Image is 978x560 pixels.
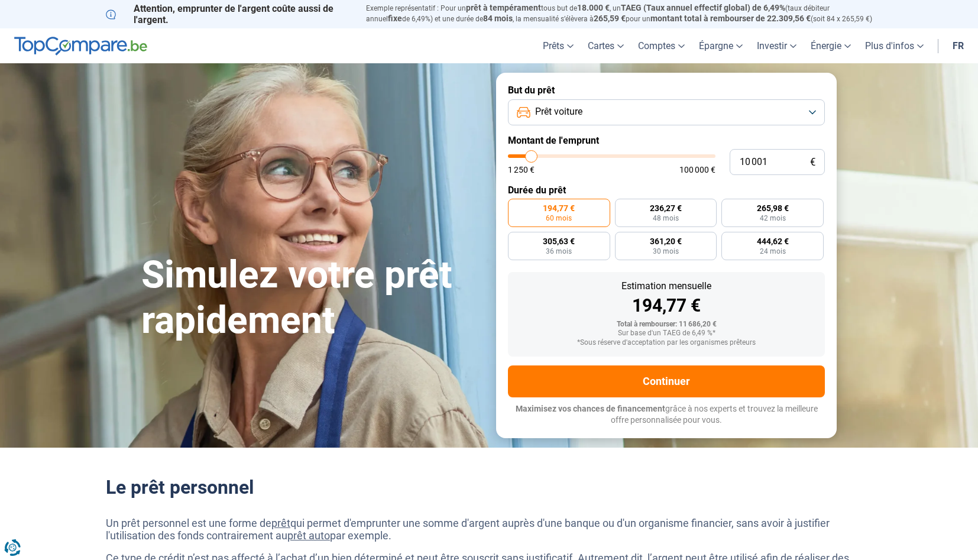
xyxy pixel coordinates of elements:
span: montant total à rembourser de 22.309,56 € [650,14,811,23]
span: 236,27 € [650,204,682,212]
span: 100 000 € [679,166,715,174]
div: Estimation mensuelle [517,281,815,291]
a: Prêts [536,28,581,63]
label: But du prêt [508,85,825,96]
a: Plus d'infos [858,28,931,63]
h1: Simulez votre prêt rapidement [141,253,482,344]
span: 444,62 € [757,237,789,245]
span: 60 mois [546,215,572,222]
img: TopCompare [14,37,147,56]
a: prêt auto [287,529,330,542]
span: fixe [388,14,402,23]
a: Énergie [804,28,858,63]
p: Un prêt personnel est une forme de qui permet d'emprunter une somme d'argent auprès d'une banque ... [106,517,872,542]
p: grâce à nos experts et trouvez la meilleure offre personnalisée pour vous. [508,403,825,426]
div: *Sous réserve d'acceptation par les organismes prêteurs [517,339,815,347]
span: 194,77 € [543,204,575,212]
span: 1 250 € [508,166,535,174]
h2: Le prêt personnel [106,476,872,499]
a: Investir [750,28,804,63]
span: 36 mois [546,248,572,255]
span: 24 mois [760,248,786,255]
label: Durée du prêt [508,184,825,196]
span: 48 mois [653,215,679,222]
a: Épargne [692,28,750,63]
button: Prêt voiture [508,99,825,125]
span: 84 mois [483,14,513,23]
span: 18.000 € [577,3,610,12]
label: Montant de l'emprunt [508,135,825,146]
div: Sur base d'un TAEG de 6,49 %* [517,329,815,338]
span: € [810,157,815,167]
span: 361,20 € [650,237,682,245]
a: Comptes [631,28,692,63]
span: Prêt voiture [535,105,582,118]
div: 194,77 € [517,297,815,315]
a: prêt [271,517,290,529]
div: Total à rembourser: 11 686,20 € [517,321,815,329]
span: 305,63 € [543,237,575,245]
p: Exemple représentatif : Pour un tous but de , un (taux débiteur annuel de 6,49%) et une durée de ... [366,3,872,24]
a: Cartes [581,28,631,63]
span: 30 mois [653,248,679,255]
span: TAEG (Taux annuel effectif global) de 6,49% [621,3,785,12]
span: Maximisez vos chances de financement [516,404,665,413]
a: fr [945,28,971,63]
span: prêt à tempérament [466,3,541,12]
p: Attention, emprunter de l'argent coûte aussi de l'argent. [106,3,352,25]
span: 265,59 € [594,14,626,23]
span: 265,98 € [757,204,789,212]
button: Continuer [508,365,825,397]
span: 42 mois [760,215,786,222]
